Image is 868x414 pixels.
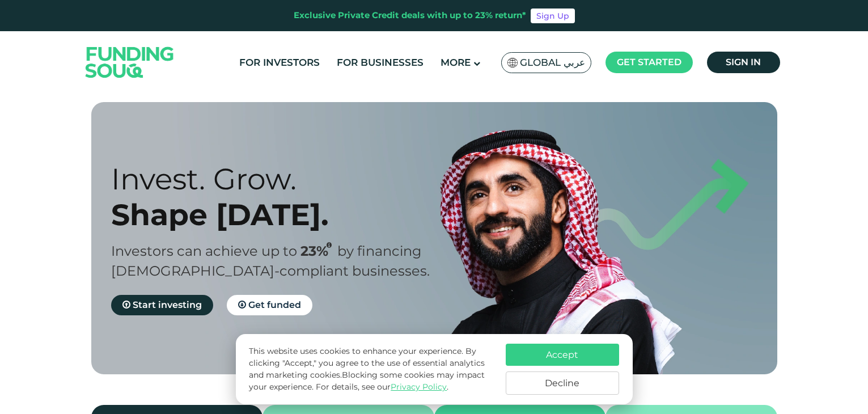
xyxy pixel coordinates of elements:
[294,9,526,22] div: Exclusive Private Credit deals with up to 23% return*
[316,382,448,392] span: For details, see our .
[520,56,585,69] span: Global عربي
[111,243,297,259] span: Investors can achieve up to
[334,53,426,72] a: For Businesses
[74,33,185,91] img: Logo
[248,299,301,310] span: Get funded
[507,58,518,67] img: SA Flag
[327,242,332,248] i: 23% IRR (expected) ~ 15% Net yield (expected)
[236,53,323,72] a: For Investors
[249,370,485,392] span: Blocking some cookies may impact your experience.
[391,382,447,392] a: Privacy Policy
[227,295,312,315] a: Get funded
[111,295,213,315] a: Start investing
[506,371,619,395] button: Decline
[300,243,337,259] span: 23%
[506,344,619,366] button: Accept
[617,57,681,67] span: Get started
[531,9,575,23] a: Sign Up
[726,57,761,67] span: Sign in
[111,161,454,197] div: Invest. Grow.
[707,52,780,73] a: Sign in
[441,57,471,68] span: More
[111,197,454,233] div: Shape [DATE].
[133,299,202,310] span: Start investing
[249,345,494,393] p: This website uses cookies to enhance your experience. By clicking "Accept," you agree to the use ...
